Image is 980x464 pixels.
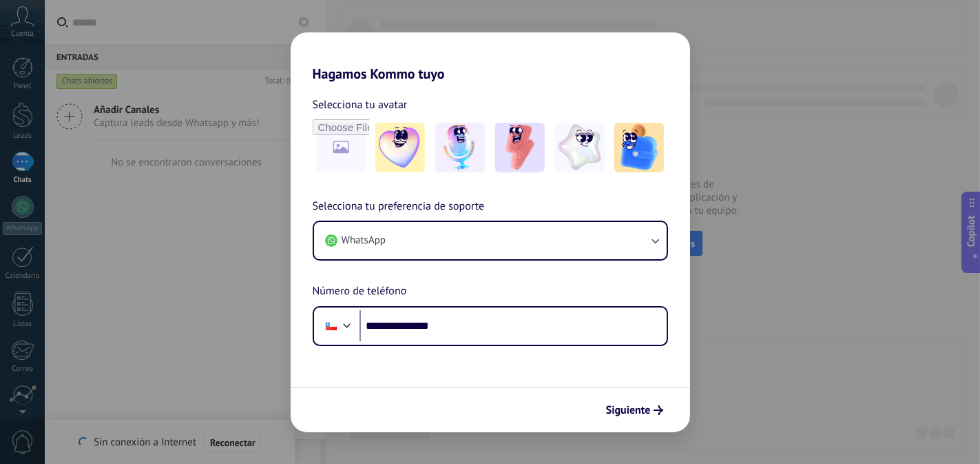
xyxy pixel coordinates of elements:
span: Número de teléfono [313,283,407,301]
img: -4.jpeg [555,123,605,172]
span: Selecciona tu avatar [313,96,408,114]
img: -5.jpeg [614,123,664,172]
img: -3.jpeg [495,123,545,172]
div: Chile: + 56 [318,312,344,341]
span: Selecciona tu preferencia de soporte [313,198,485,216]
span: Siguiente [606,405,651,415]
img: -2.jpeg [435,123,485,172]
span: WhatsApp [342,234,386,248]
button: Siguiente [600,399,669,422]
h2: Hagamos Kommo tuyo [291,32,690,82]
button: WhatsApp [314,222,667,259]
img: -1.jpeg [375,123,425,172]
